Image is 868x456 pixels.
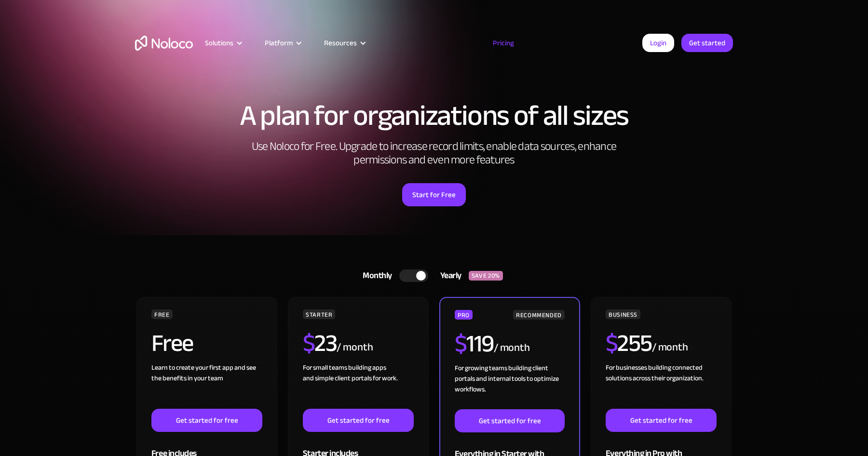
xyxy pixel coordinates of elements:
[303,362,414,409] div: For small teams building apps and simple client portals for work. ‍
[402,183,466,206] a: Start for Free
[642,34,674,52] a: Login
[303,409,414,432] a: Get started for free
[455,332,494,356] h2: 119
[193,37,253,49] div: Solutions
[351,268,399,283] div: Monthly
[606,331,652,355] h2: 255
[253,37,312,49] div: Platform
[151,331,193,355] h2: Free
[455,363,565,409] div: For growing teams building client portals and internal tools to optimize workflows.
[324,37,357,49] div: Resources
[494,340,530,356] div: / month
[652,340,688,355] div: / month
[606,362,717,409] div: For businesses building connected solutions across their organization. ‍
[151,309,173,319] div: FREE
[455,409,565,432] a: Get started for free
[303,321,315,366] span: $
[241,140,627,167] h2: Use Noloco for Free. Upgrade to increase record limits, enable data sources, enhance permissions ...
[205,37,233,49] div: Solutions
[428,268,469,283] div: Yearly
[455,321,467,366] span: $
[606,409,717,432] a: Get started for free
[303,331,337,355] h2: 23
[135,101,733,130] h1: A plan for organizations of all sizes
[455,310,473,320] div: PRO
[469,271,503,281] div: SAVE 20%
[481,37,526,49] a: Pricing
[135,36,193,51] a: home
[303,309,335,319] div: STARTER
[312,37,376,49] div: Resources
[265,37,293,49] div: Platform
[606,321,618,366] span: $
[681,34,733,52] a: Get started
[151,362,262,409] div: Learn to create your first app and see the benefits in your team ‍
[513,310,565,320] div: RECOMMENDED
[151,409,262,432] a: Get started for free
[337,340,373,355] div: / month
[606,309,640,319] div: BUSINESS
